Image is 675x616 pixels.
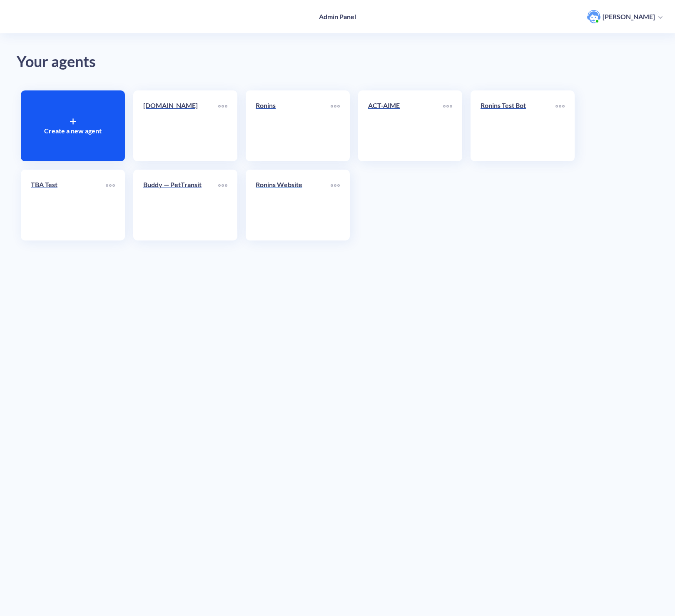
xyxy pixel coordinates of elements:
[256,180,331,190] p: Ronins Website
[368,100,443,110] p: ACT-AIME
[368,100,443,151] a: ACT-AIME
[319,13,356,20] h4: Admin Panel
[256,180,331,230] a: Ronins Website
[256,100,331,151] a: Ronins
[31,180,106,230] a: TBA Test
[256,100,331,110] p: Ronins
[603,12,655,21] p: [PERSON_NAME]
[583,9,667,24] button: user photo[PERSON_NAME]
[17,50,658,74] div: Your agents
[143,180,218,230] a: Buddy — PetTransit
[44,126,102,136] p: Create a new agent
[481,100,555,110] p: Ronins Test Bot
[143,100,218,110] p: [DOMAIN_NAME]
[31,180,106,190] p: TBA Test
[481,100,555,151] a: Ronins Test Bot
[143,180,218,190] p: Buddy — PetTransit
[587,10,600,23] img: user photo
[143,100,218,151] a: [DOMAIN_NAME]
